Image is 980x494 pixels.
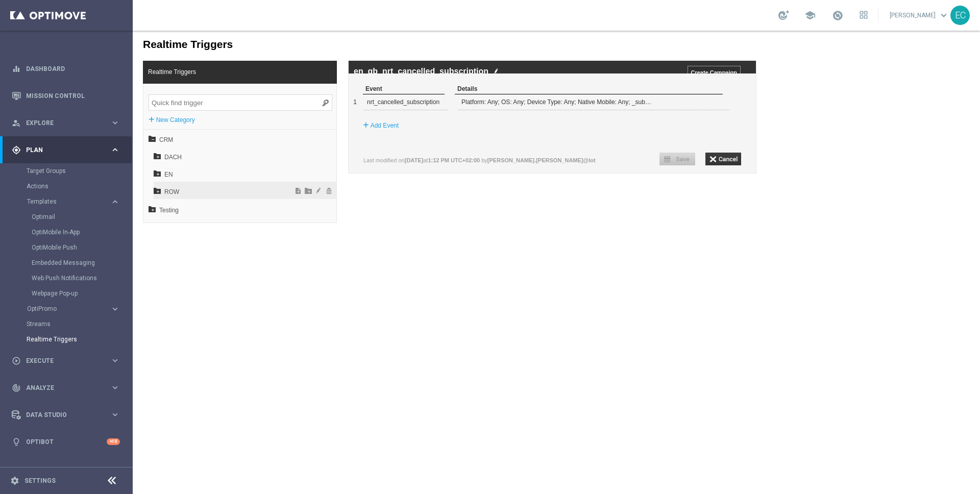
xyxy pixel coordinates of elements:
button: gps_fixed Plan keyboard_arrow_right [11,146,120,154]
span: ROW [32,153,141,170]
span: New Category [170,156,181,163]
i: track_changes [12,383,21,392]
div: Plan [12,145,110,155]
span: DACH [32,118,141,135]
i: keyboard_arrow_right [110,145,120,155]
a: Dashboard [26,55,120,82]
div: Optibot [12,428,120,455]
span: keyboard_arrow_down [938,10,949,21]
button: Mission Control [11,92,120,100]
a: OptiMobile Push [32,243,106,252]
a: Webpage Pop-up [32,289,106,298]
span: New trigger [160,156,170,163]
b: [DATE] [272,127,290,133]
div: Streams [27,316,132,332]
a: Optimail [32,213,106,221]
div: Realtime Triggers [27,332,132,347]
button: lightbulb Optibot +10 [11,438,120,446]
a: OptiMobile In-App [32,228,106,236]
input: Quick find trigger [16,64,200,80]
div: play_circle_outline Execute keyboard_arrow_right [11,357,120,365]
div: Event [230,53,312,64]
i: equalizer [12,64,21,73]
div: Dashboard [12,55,120,82]
div: Data Studio [12,410,110,419]
span: EN [32,135,141,153]
a: Actions [27,182,106,190]
i: lightbulb [12,437,21,447]
i: person_search [12,118,21,128]
span: Explore [26,120,110,126]
span: CRM [27,101,139,118]
a: Embedded Messaging [32,259,106,267]
div: person_search Explore keyboard_arrow_right [11,119,120,127]
a: Streams [27,320,106,328]
b: 1:12 PM UTC+02:00 [295,127,347,133]
div: Explore [12,118,110,128]
a: Settings [24,478,56,484]
lable: Last modified on at by [231,127,463,133]
div: nrt_cancelled_subscription [234,64,316,79]
i: play_circle_outline [12,356,21,365]
div: Embedded Messaging [32,255,132,270]
button: Data Studio keyboard_arrow_right [11,411,120,419]
div: Details [322,53,590,64]
div: Templates [27,194,132,301]
div: OptiPromo [27,306,110,312]
div: Execute [12,356,110,365]
span: Realtime Triggers [10,33,68,50]
button: OptiPromo keyboard_arrow_right [27,305,120,313]
label: New Category [23,84,62,94]
div: 1 [217,64,224,79]
input: Create Campaign [555,35,608,48]
label: Add Event [238,90,266,100]
i: keyboard_arrow_right [110,197,120,207]
div: Analyze [12,383,110,392]
div: Platform: Any; OS: Any; Device Type: Any; Native Mobile: Any; _subsc_cancel_time: Any; _subsc_can... [326,64,521,79]
div: +10 [107,438,120,445]
label: en_gb_nrt_cancelled_subscription [221,36,356,45]
b: [PERSON_NAME].[PERSON_NAME]@lot [355,127,463,133]
div: Web Push Notifications [32,270,132,286]
span: Execute [26,358,110,364]
i: settings [10,476,19,485]
span: Templates [27,199,100,205]
div: Webpage Pop-up [32,286,132,301]
span: Plan [26,147,110,153]
span: Analyze [26,385,110,391]
div: Optimail [32,209,132,225]
div: OptiMobile Push [32,240,132,255]
i: gps_fixed [12,145,21,155]
i: keyboard_arrow_right [110,410,120,419]
i: keyboard_arrow_right [110,383,120,392]
button: equalizer Dashboard [11,65,120,73]
div: OptiMobile In-App [32,225,132,240]
a: Optibot [26,428,107,455]
img: edit_white.png [361,37,366,44]
div: Mission Control [12,82,120,109]
a: [PERSON_NAME]keyboard_arrow_down [889,8,950,23]
button: Templates keyboard_arrow_right [27,197,120,206]
label: + [230,89,236,100]
span: Data Studio [26,412,110,418]
div: EC [950,6,970,25]
button: track_changes Analyze keyboard_arrow_right [11,384,120,392]
div: Target Groups [27,163,132,179]
div: Actions [27,179,132,194]
a: Target Groups [27,167,106,175]
div: Templates [27,199,110,205]
span: school [804,10,816,21]
div: OptiPromo [27,301,132,316]
span: Testing [27,171,139,188]
span: Rename [181,156,191,163]
label: + [16,84,22,94]
a: Realtime Triggers [27,335,106,343]
i: keyboard_arrow_right [110,118,120,128]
